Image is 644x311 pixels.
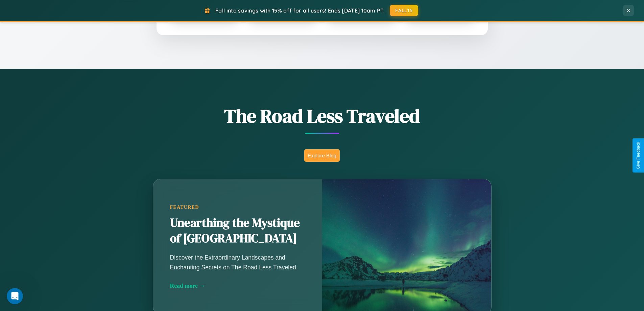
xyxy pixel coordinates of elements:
h1: The Road Less Traveled [119,103,525,129]
div: Read more → [170,282,305,289]
button: Explore Blog [304,149,340,162]
button: FALL15 [390,5,418,16]
iframe: Intercom live chat [7,288,23,304]
h2: Unearthing the Mystique of [GEOGRAPHIC_DATA] [170,215,305,246]
p: Discover the Extraordinary Landscapes and Enchanting Secrets on The Road Less Traveled. [170,253,305,272]
div: Featured [170,204,305,210]
div: Give Feedback [636,142,641,169]
span: Fall into savings with 15% off for all users! Ends [DATE] 10am PT. [215,7,385,14]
